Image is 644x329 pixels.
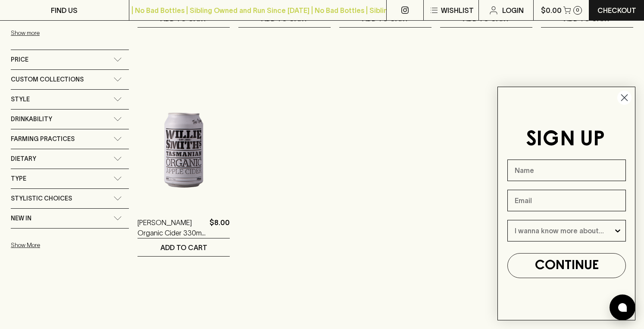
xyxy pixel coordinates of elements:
img: bubble-icon [618,303,627,312]
div: Custom Collections [11,70,129,89]
div: Farming Practices [11,129,129,149]
div: Type [11,169,129,188]
span: New In [11,213,31,224]
span: Price [11,54,28,65]
p: ADD TO CART [160,242,207,253]
nav: pagination navigation [138,267,633,285]
div: Price [11,50,129,69]
button: CONTINUE [507,253,626,278]
span: Drinkability [11,114,52,125]
button: Show Options [613,220,622,241]
span: Custom Collections [11,74,84,85]
button: ADD TO CART [138,238,230,256]
div: Drinkability [11,110,129,129]
div: FLYOUT Form [489,78,644,329]
input: I wanna know more about... [515,220,613,241]
button: Close dialog [617,90,632,105]
div: Stylistic Choices [11,189,129,208]
div: New In [11,209,129,228]
input: Name [507,160,626,181]
div: Style [11,90,129,109]
span: Dietary [11,154,36,164]
p: FIND US [51,5,78,16]
img: Willie Smiths Organic Cider 330ml (can) [138,53,230,204]
span: Farming Practices [11,134,75,144]
p: $0.00 [541,5,562,16]
p: Login [502,5,524,16]
span: Stylistic Choices [11,193,72,204]
p: Checkout [597,5,636,16]
input: Email [507,190,626,211]
span: Type [11,173,26,184]
button: Show More [11,236,124,254]
p: Wishlist [441,5,474,16]
div: Dietary [11,149,129,169]
span: SIGN UP [526,130,605,150]
p: $8.00 [209,217,230,238]
span: Style [11,94,30,105]
p: 0 [576,8,579,13]
button: Show more [11,24,124,42]
a: [PERSON_NAME] Organic Cider 330ml (can) [138,217,206,238]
